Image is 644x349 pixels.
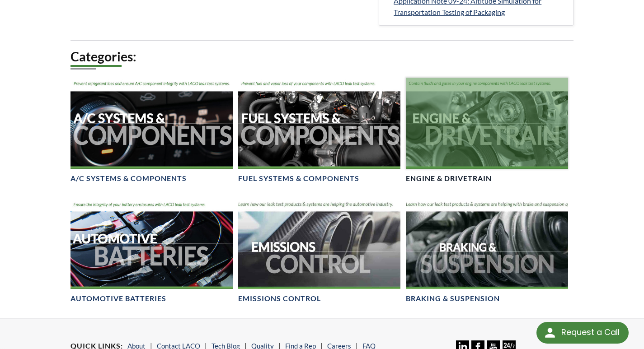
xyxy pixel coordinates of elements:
[543,326,557,340] img: round button
[71,294,166,303] h4: Automotive Batteries
[561,322,620,343] div: Request a Call
[406,78,568,183] a: Engine & Drivetrain headerEngine & Drivetrain
[238,174,359,183] h4: Fuel Systems & Components
[71,48,574,65] h2: Categories:
[71,174,187,183] h4: A/C Systems & Components
[71,198,233,303] a: Automotive Battery headerAutomotive Batteries
[238,78,400,183] a: Fuel Systems & Components headerFuel Systems & Components
[406,198,568,303] a: Breaking & Suspension headerBraking & Suspension
[238,198,400,303] a: Emissions Control headerEmissions Control
[406,294,500,303] h4: Braking & Suspension
[536,322,629,344] div: Request a Call
[238,294,321,303] h4: Emissions Control
[406,174,492,183] h4: Engine & Drivetrain
[71,78,233,183] a: Header showing auto a/c buttonA/C Systems & Components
